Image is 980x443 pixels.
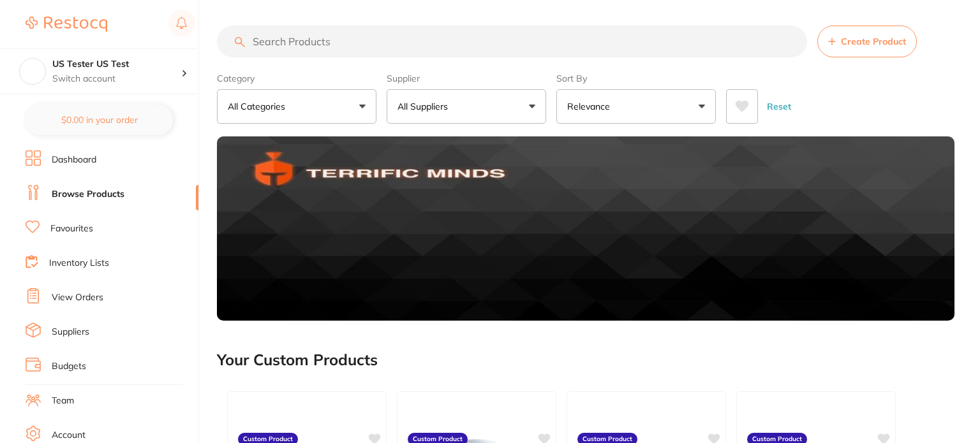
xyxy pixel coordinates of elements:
[52,58,181,71] h4: US Tester US Test
[217,351,378,369] h2: Your Custom Products
[52,360,86,373] a: Budgets
[217,136,954,321] img: Browse Products
[387,89,546,124] button: All Suppliers
[52,429,85,442] a: Account
[217,89,376,124] button: All Categories
[26,17,107,32] img: Restocq Logo
[556,73,716,84] label: Sort By
[52,291,103,304] a: View Orders
[763,89,795,124] button: Reset
[26,10,107,39] a: Restocq Logo
[397,100,453,113] p: All Suppliers
[228,100,290,113] p: All Categories
[52,326,89,338] a: Suppliers
[20,59,45,84] img: US Tester US Test
[52,154,96,166] a: Dashboard
[556,89,716,124] button: Relevance
[217,73,376,84] label: Category
[841,36,906,47] span: Create Product
[50,222,93,235] a: Favourites
[52,188,124,201] a: Browse Products
[52,395,74,407] a: Team
[49,257,109,270] a: Inventory Lists
[26,105,173,135] button: $0.00 in your order
[817,25,917,57] button: Create Product
[52,73,181,85] p: Switch account
[567,100,615,113] p: Relevance
[217,25,807,57] input: Search Products
[387,73,546,84] label: Supplier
